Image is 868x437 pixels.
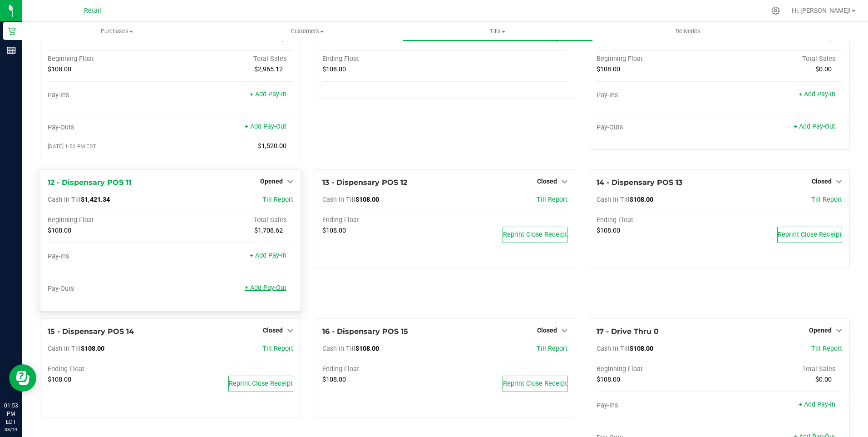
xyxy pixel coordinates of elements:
[7,26,16,35] inline-svg: Retail
[597,365,719,373] div: Beginning Float
[22,22,212,41] a: Purchases
[170,216,293,224] div: Total Sales
[597,227,620,234] span: $108.00
[81,196,110,204] span: $1,421.34
[403,22,593,41] a: Tills
[48,365,170,373] div: Ending Float
[597,196,630,204] span: Cash In Till
[48,216,170,224] div: Beginning Float
[48,376,71,383] span: $108.00
[355,345,379,353] span: $108.00
[322,35,355,42] span: Cash In Till
[4,426,18,433] p: 08/19
[322,345,355,353] span: Cash In Till
[537,35,567,42] a: Till Report
[322,365,445,373] div: Ending Float
[22,27,212,35] span: Purchases
[81,35,104,42] span: $320.27
[794,123,835,130] a: + Add Pay-Out
[597,402,719,410] div: Pay-Ins
[597,124,719,132] div: Pay-Outs
[663,27,713,35] span: Deliveries
[777,227,842,243] button: Reprint Close Receipt
[322,65,346,73] span: $108.00
[812,178,832,185] span: Closed
[254,65,283,73] span: $2,965.12
[48,327,134,336] span: 15 - Dispensary POS 14
[537,178,557,185] span: Closed
[81,345,104,353] span: $108.00
[84,7,101,15] span: Retail
[254,227,283,234] span: $1,708.62
[250,90,286,98] a: + Add Pay-In
[48,345,81,353] span: Cash In Till
[355,196,379,204] span: $108.00
[597,327,659,336] span: 17 - Drive Thru 0
[245,123,286,130] a: + Add Pay-Out
[720,55,842,63] div: Total Sales
[597,55,719,63] div: Beginning Float
[597,65,620,73] span: $108.00
[262,196,293,204] a: Till Report
[48,65,71,73] span: $108.00
[322,327,408,336] span: 16 - Dispensary POS 15
[48,285,170,293] div: Pay-Outs
[48,35,81,42] span: Cash In Till
[815,65,832,73] span: $0.00
[7,46,16,55] inline-svg: Reports
[503,227,567,243] button: Reprint Close Receipt
[322,196,355,204] span: Cash In Till
[262,345,293,353] a: Till Report
[597,91,719,99] div: Pay-Ins
[503,376,567,392] button: Reprint Close Receipt
[799,90,835,98] a: + Add Pay-In
[262,35,293,42] a: Till Report
[597,376,620,383] span: $108.00
[48,178,131,187] span: 12 - Dispensary POS 11
[48,124,170,132] div: Pay-Outs
[537,327,557,334] span: Closed
[48,253,170,261] div: Pay-Ins
[355,35,385,42] span: $2,106.61
[630,345,653,353] span: $108.00
[263,327,283,334] span: Closed
[597,35,630,42] span: Cash In Till
[322,55,445,63] div: Ending Float
[250,252,286,259] a: + Add Pay-In
[245,284,286,292] a: + Add Pay-Out
[48,143,96,149] span: [DATE] 1:52 PM EDT
[799,401,835,408] a: + Add Pay-In
[811,196,842,204] a: Till Report
[630,196,653,204] span: $108.00
[503,380,567,387] span: Reprint Close Receipt
[597,216,719,224] div: Ending Float
[229,380,293,387] span: Reprint Close Receipt
[597,178,682,187] span: 14 - Dispensary POS 13
[809,327,832,334] span: Opened
[48,227,71,234] span: $108.00
[322,178,407,187] span: 13 - Dispensary POS 12
[593,22,783,41] a: Deliveries
[48,91,170,99] div: Pay-Ins
[811,35,842,42] a: Till Report
[597,345,630,353] span: Cash In Till
[403,27,592,35] span: Tills
[537,345,567,353] a: Till Report
[48,196,81,204] span: Cash In Till
[537,196,567,204] a: Till Report
[503,231,567,238] span: Reprint Close Receipt
[322,376,346,383] span: $108.00
[48,55,170,63] div: Beginning Float
[322,216,445,224] div: Ending Float
[630,35,653,42] span: $108.00
[9,364,36,392] iframe: Resource center
[811,345,842,353] a: Till Report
